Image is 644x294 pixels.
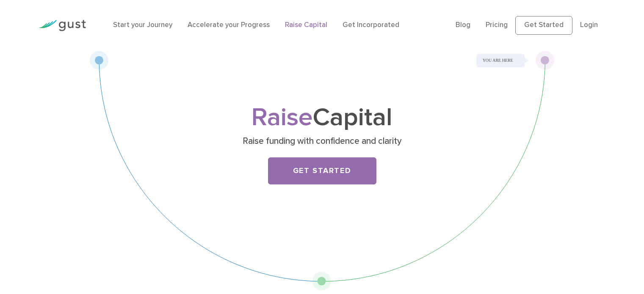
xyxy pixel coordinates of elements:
span: Raise [252,102,313,132]
img: Gust Logo [39,20,86,31]
a: Accelerate your Progress [188,21,270,29]
a: Raise Capital [285,21,327,29]
a: Pricing [486,21,508,29]
h1: Capital [155,106,489,129]
a: Start your Journey [113,21,172,29]
a: Get Incorporated [343,21,399,29]
a: Get Started [268,157,376,184]
a: Blog [456,21,470,29]
a: Login [580,21,598,29]
p: Raise funding with confidence and clarity [158,135,486,147]
a: Get Started [515,16,572,35]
